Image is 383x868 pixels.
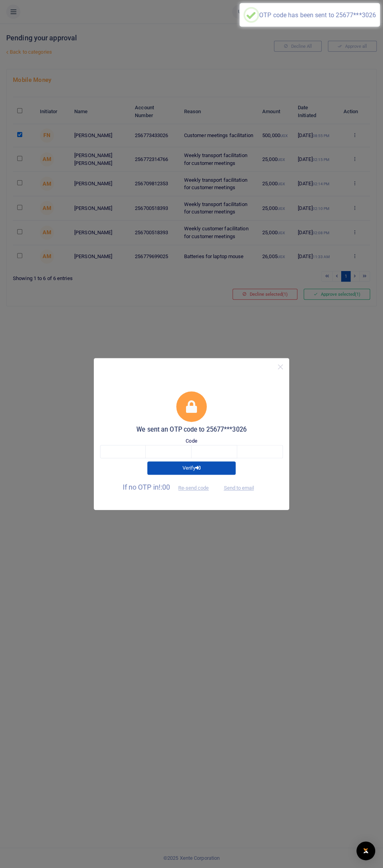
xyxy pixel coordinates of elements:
[259,11,376,19] div: OTP code has been sent to 25677***3026
[186,437,197,445] label: Code
[159,483,170,491] span: !:00
[356,841,375,860] div: Open Intercom Messenger
[275,361,286,373] button: Close
[100,426,283,434] h5: We sent an OTP code to 25677***3026
[147,461,236,475] button: Verify
[123,483,216,491] span: If no OTP in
